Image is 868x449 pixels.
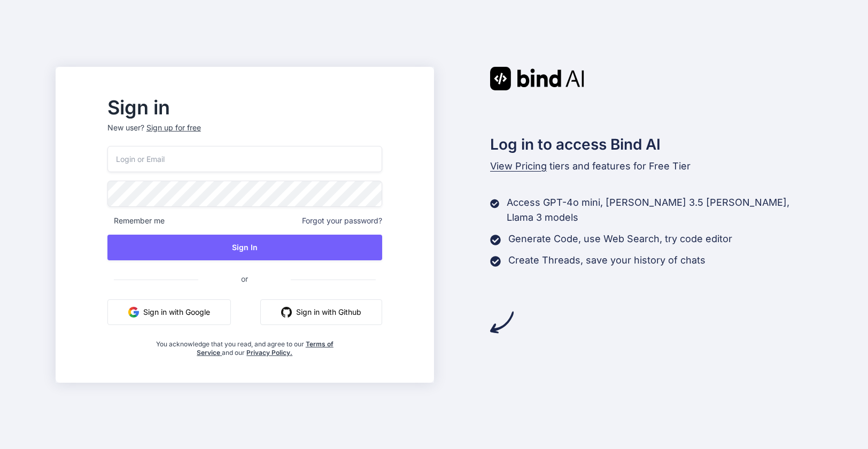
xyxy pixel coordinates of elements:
h2: Log in to access Bind AI [490,133,813,156]
button: Sign in with Github [260,299,382,325]
span: or [198,266,291,292]
button: Sign in with Google [107,299,231,325]
img: google [128,307,139,318]
p: Generate Code, use Web Search, try code editor [508,231,732,246]
img: Bind AI logo [490,67,584,90]
input: Login or Email [107,146,382,172]
h2: Sign in [107,99,382,116]
div: Sign up for free [146,122,201,133]
div: You acknowledge that you read, and agree to our and our [153,334,336,357]
a: Privacy Policy. [246,349,292,357]
span: Remember me [107,215,165,226]
p: Access GPT-4o mini, [PERSON_NAME] 3.5 [PERSON_NAME], Llama 3 models [507,195,812,225]
button: Sign In [107,235,382,260]
span: Forgot your password? [302,215,382,226]
p: Create Threads, save your history of chats [508,253,706,268]
img: github [281,307,292,318]
p: New user? [107,122,382,146]
img: arrow [490,311,514,334]
p: tiers and features for Free Tier [490,159,813,174]
a: Terms of Service [197,340,334,357]
span: View Pricing [490,160,547,172]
